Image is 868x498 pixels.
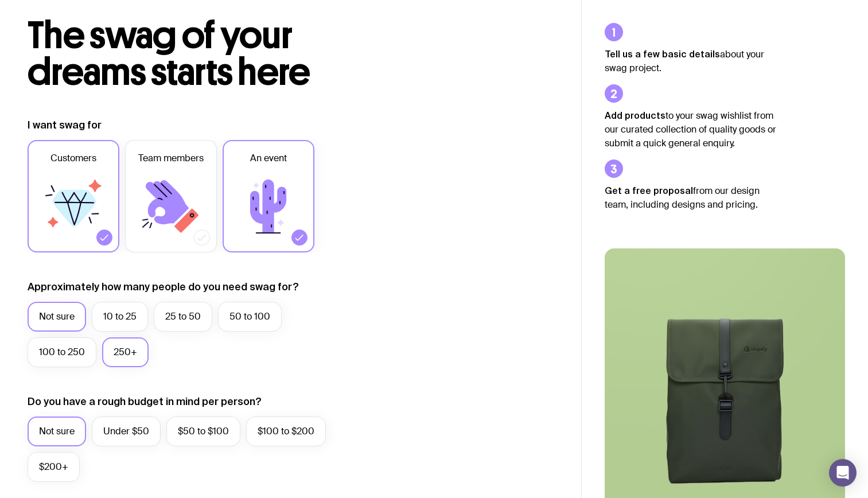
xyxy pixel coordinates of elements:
span: The swag of your dreams starts here [28,13,310,95]
label: 50 to 100 [218,302,282,332]
label: $100 to $200 [246,417,326,446]
div: Open Intercom Messenger [829,459,857,487]
strong: Get a free proposal [605,185,693,196]
p: from our design team, including designs and pricing. [605,184,777,212]
strong: Add products [605,110,665,120]
label: Approximately how many people do you need swag for? [28,280,299,294]
label: 25 to 50 [154,302,212,332]
label: Not sure [28,417,86,446]
span: An event [250,151,287,165]
label: $200+ [28,452,80,482]
label: 10 to 25 [92,302,148,332]
label: 250+ [102,337,149,367]
label: 100 to 250 [28,337,96,367]
label: Do you have a rough budget in mind per person? [28,395,262,408]
span: Customers [50,151,96,165]
label: Under $50 [92,417,161,446]
label: I want swag for [28,118,102,132]
label: $50 to $100 [166,417,240,446]
strong: Tell us a few basic details [605,49,720,59]
span: Team members [138,151,204,165]
p: to your swag wishlist from our curated collection of quality goods or submit a quick general enqu... [605,108,777,150]
label: Not sure [28,302,86,332]
p: about your swag project. [605,47,777,75]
